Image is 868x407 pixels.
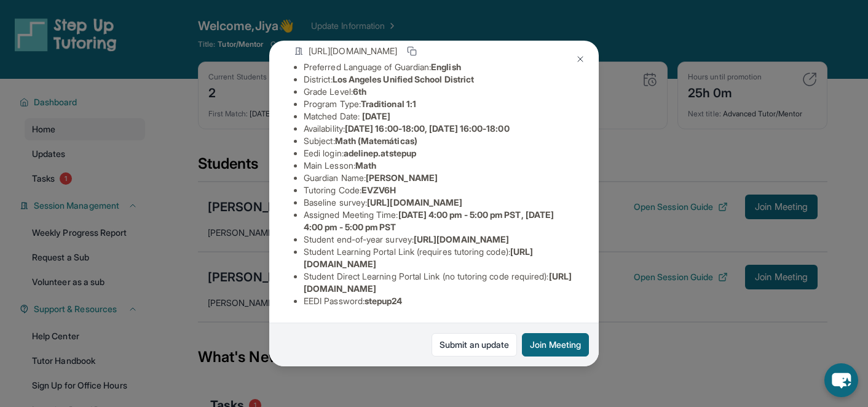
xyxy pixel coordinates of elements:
span: EVZV6H [361,185,396,195]
img: Close Icon [575,54,585,64]
li: District: [304,73,574,86]
li: Main Lesson : [304,159,574,172]
li: Availability: [304,123,574,135]
span: 6th [353,86,366,97]
span: Traditional 1:1 [361,99,416,109]
span: Los Angeles Unified School District [333,74,474,84]
li: Grade Level: [304,86,574,98]
li: Preferred Language of Guardian: [304,61,574,73]
button: Join Meeting [522,333,589,357]
span: [DATE] [362,111,390,121]
span: Math [355,160,376,171]
li: Student Direct Learning Portal Link (no tutoring code required) : [304,270,574,295]
li: EEDI Password : [304,295,574,307]
button: Copy link [404,44,419,58]
li: Guardian Name : [304,172,574,184]
li: Tutoring Code : [304,184,574,196]
span: [DATE] 4:00 pm - 5:00 pm PST, [DATE] 4:00 pm - 5:00 pm PST [304,209,554,232]
span: Math (Matemáticas) [335,135,417,146]
span: [DATE] 16:00-18:00, [DATE] 16:00-18:00 [345,123,510,134]
span: adelinep.atstepup [344,148,416,158]
span: [URL][DOMAIN_NAME] [414,234,509,244]
button: chat-button [824,363,858,397]
span: [URL][DOMAIN_NAME] [367,197,462,208]
span: [PERSON_NAME] [366,172,438,183]
a: Submit an update [432,333,517,357]
li: Matched Date: [304,110,574,123]
li: Assigned Meeting Time : [304,209,574,233]
span: [URL][DOMAIN_NAME] [309,45,397,57]
li: Program Type: [304,98,574,110]
li: Baseline survey : [304,196,574,209]
li: Student Learning Portal Link (requires tutoring code) : [304,246,574,270]
li: Student end-of-year survey : [304,233,574,246]
span: stepup24 [365,296,403,306]
span: English [431,62,461,72]
li: Subject : [304,135,574,147]
li: Eedi login : [304,147,574,159]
